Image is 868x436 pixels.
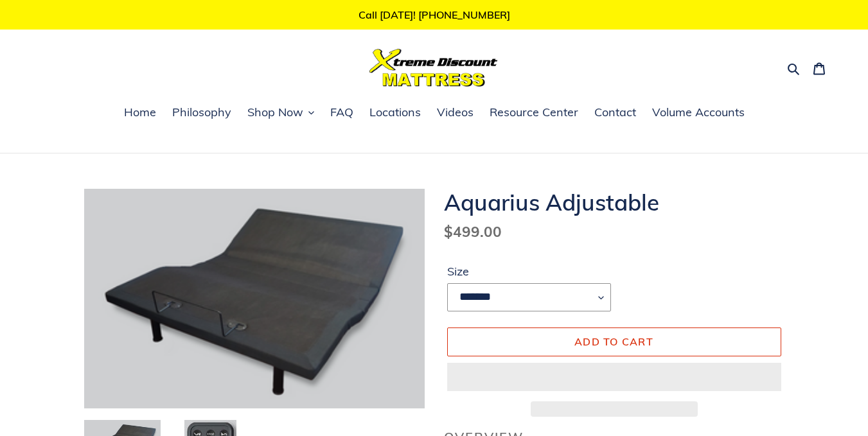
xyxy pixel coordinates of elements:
[594,105,636,120] span: Contact
[363,103,427,123] a: Locations
[430,103,480,123] a: Videos
[483,103,585,123] a: Resource Center
[369,105,421,120] span: Locations
[172,105,231,120] span: Philosophy
[118,103,163,123] a: Home
[444,222,502,241] span: $499.00
[444,189,784,216] h1: Aquarius Adjustable
[646,103,751,123] a: Volume Accounts
[247,105,303,120] span: Shop Now
[241,103,321,123] button: Shop Now
[124,105,156,120] span: Home
[588,103,642,123] a: Contact
[574,335,653,348] span: Add to cart
[84,189,425,409] img: Aquarius Adjustable
[330,105,353,120] span: FAQ
[447,263,611,280] label: Size
[324,103,360,123] a: FAQ
[166,103,238,123] a: Philosophy
[447,327,781,356] button: Add to cart
[490,105,578,120] span: Resource Center
[652,105,745,120] span: Volume Accounts
[437,105,474,120] span: Videos
[369,49,498,87] img: Xtreme Discount Mattress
